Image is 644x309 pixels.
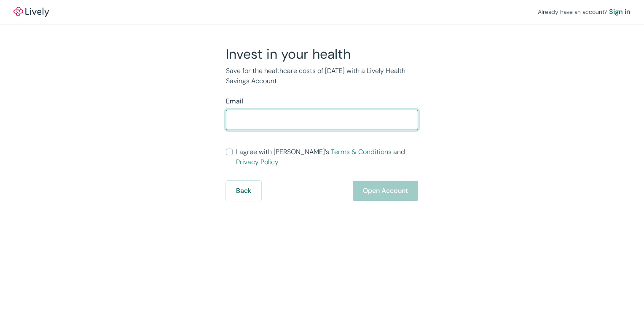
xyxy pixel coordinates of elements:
[13,7,49,17] img: Lively
[13,7,49,17] a: LivelyLively
[226,46,418,62] h2: Invest in your health
[226,96,243,106] label: Email
[331,147,392,156] a: Terms & Conditions
[609,7,631,17] a: Sign in
[226,66,418,86] p: Save for the healthcare costs of [DATE] with a Lively Health Savings Account
[226,181,261,201] button: Back
[236,157,279,166] a: Privacy Policy
[236,147,418,167] span: I agree with [PERSON_NAME]’s and
[538,7,631,17] div: Already have an account?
